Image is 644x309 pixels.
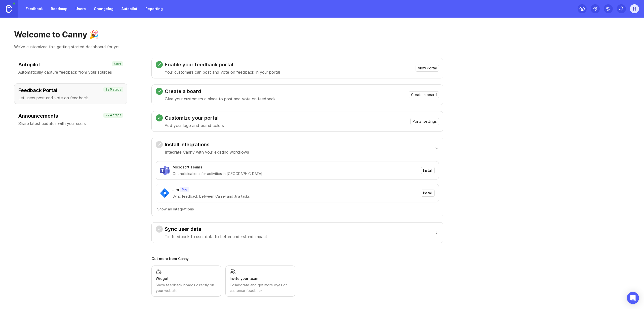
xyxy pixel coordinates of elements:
p: Give your customers a place to post and vote on feedback [165,96,276,102]
button: AnnouncementsShare latest updates with your users2 / 4 steps [14,109,127,130]
div: Get notifications for activities in [GEOGRAPHIC_DATA] [173,171,418,176]
p: Share latest updates with your users [18,120,123,126]
div: Get more from Canny [151,257,443,260]
p: Integrate Canny with your existing workflows [165,149,249,155]
button: Install integrationsIntegrate Canny with your existing workflows [156,138,439,158]
button: H [630,4,639,13]
h1: Welcome to Canny 🎉 [14,30,630,40]
span: Portal settings [413,119,437,124]
p: Let users post and vote on feedback [18,95,123,101]
button: AutopilotAutomatically capture feedback from your sourcesStart [14,58,127,78]
h3: Feedback Portal [18,87,123,94]
a: Users [72,4,89,13]
a: Invite your teamCollaborate and get more eyes on customer feedback [225,266,295,297]
button: Sync user dataTie feedback to user data to better understand impact [156,223,439,243]
h3: Enable your feedback portal [165,61,280,68]
span: Install [423,191,432,196]
button: View Portal [416,65,439,72]
p: Add your logo and brand colors [165,122,224,128]
button: Create a board [409,91,439,98]
div: Sync feedback between Canny and Jira tasks [173,194,418,199]
div: Show feedback boards directly on your website [156,282,217,293]
a: Roadmap [48,4,70,13]
span: Install [423,168,432,173]
p: 2 / 4 steps [105,113,121,117]
img: Canny Home [6,5,12,13]
img: Jira [160,188,170,198]
p: We've customized this getting started dashboard for you [14,44,630,50]
button: Install [421,167,435,174]
a: Changelog [91,4,116,13]
button: Feedback PortalLet users post and vote on feedback3 / 5 steps [14,83,127,104]
a: Show all integrations [156,206,439,212]
span: Create a board [411,92,437,97]
a: Autopilot [118,4,140,13]
span: View Portal [418,66,437,71]
button: Install [421,190,435,197]
h3: Announcements [18,112,123,119]
a: Feedback [23,4,46,13]
h3: Sync user data [165,226,267,233]
p: 3 / 5 steps [105,87,121,92]
h3: Autopilot [18,61,123,68]
a: WidgetShow feedback boards directly on your website [151,266,221,297]
p: Tie feedback to user data to better understand impact [165,234,267,240]
img: Microsoft Teams [160,166,170,175]
div: Microsoft Teams [173,164,202,170]
div: Open Intercom Messenger [627,292,639,304]
div: Install integrationsIntegrate Canny with your existing workflows [156,158,439,216]
a: Reporting [142,4,166,13]
div: Invite your team [230,276,291,281]
h3: Install integrations [165,141,249,148]
button: Portal settings [410,118,439,125]
p: Automatically capture feedback from your sources [18,69,123,75]
p: Start [114,62,121,66]
p: Pro [182,188,187,192]
div: Widget [156,276,217,281]
h3: Customize your portal [165,114,224,121]
div: Collaborate and get more eyes on customer feedback [230,282,291,293]
button: Show all integrations [156,206,195,212]
div: Jira [173,187,179,193]
h3: Create a board [165,88,276,95]
p: Your customers can post and vote on feedback in your portal [165,69,280,75]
